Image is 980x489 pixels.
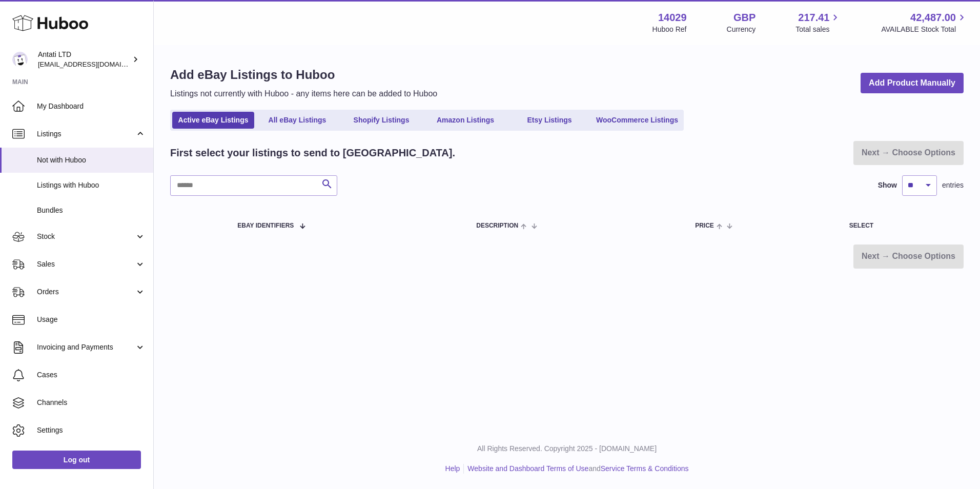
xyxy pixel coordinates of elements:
[37,101,146,111] span: My Dashboard
[37,259,135,269] span: Sales
[878,180,897,190] label: Show
[695,222,714,229] span: Price
[170,88,437,99] p: Listings not currently with Huboo - any items here can be added to Huboo
[37,315,146,324] span: Usage
[795,11,841,34] a: 217.41 Total sales
[445,464,460,473] a: Help
[38,50,130,69] div: Antati LTD
[37,342,135,352] span: Invoicing and Payments
[37,287,135,297] span: Orders
[37,129,135,139] span: Listings
[910,11,956,25] span: 42,487.00
[37,398,146,407] span: Channels
[652,25,687,34] div: Huboo Ref
[37,425,146,435] span: Settings
[170,146,455,160] h2: First select your listings to send to [GEOGRAPHIC_DATA].
[12,451,141,469] a: Log out
[881,25,968,34] span: AVAILABLE Stock Total
[727,25,756,34] div: Currency
[170,67,437,83] h1: Add eBay Listings to Huboo
[467,464,588,473] a: Website and Dashboard Terms of Use
[172,112,254,129] a: Active eBay Listings
[37,180,146,190] span: Listings with Huboo
[795,25,841,34] span: Total sales
[476,222,518,229] span: Description
[37,232,135,241] span: Stock
[658,11,687,25] strong: 14029
[162,444,972,454] p: All Rights Reserved. Copyright 2025 - [DOMAIN_NAME]
[38,60,151,68] span: [EMAIL_ADDRESS][DOMAIN_NAME]
[37,206,146,215] span: Bundles
[340,112,422,129] a: Shopify Listings
[237,222,294,229] span: eBay Identifiers
[424,112,506,129] a: Amazon Listings
[37,155,146,165] span: Not with Huboo
[37,370,146,380] span: Cases
[464,464,688,474] li: and
[942,180,964,190] span: entries
[12,52,28,67] img: internalAdmin-14029@internal.huboo.com
[798,11,829,25] span: 217.41
[256,112,338,129] a: All eBay Listings
[733,11,756,25] strong: GBP
[881,11,968,34] a: 42,487.00 AVAILABLE Stock Total
[601,464,689,473] a: Service Terms & Conditions
[849,222,953,229] div: Select
[593,112,682,129] a: WooCommerce Listings
[508,112,590,129] a: Etsy Listings
[861,73,964,94] a: Add Product Manually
